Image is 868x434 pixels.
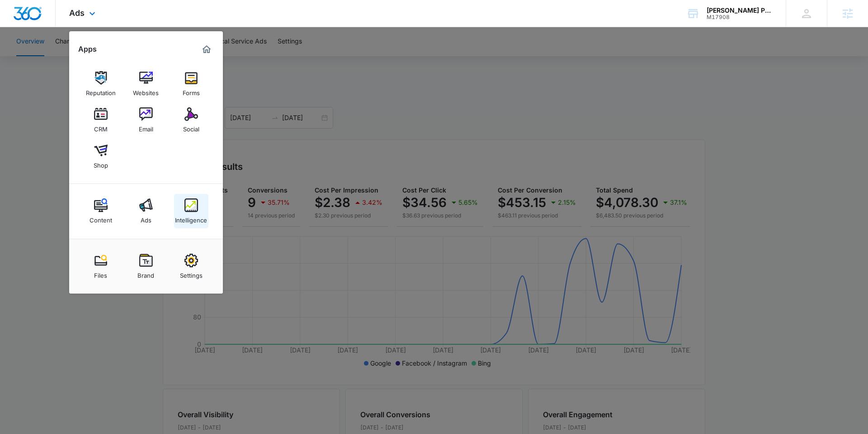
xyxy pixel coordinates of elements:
[90,212,112,224] div: Content
[84,139,118,174] a: Shop
[183,121,199,133] div: Social
[94,121,108,133] div: CRM
[199,42,214,57] a: Marketing 360® Dashboard
[84,103,118,137] a: CRM
[183,85,200,96] div: Forms
[94,267,107,279] div: Files
[137,267,154,279] div: Brand
[141,212,151,224] div: Ads
[94,157,108,169] div: Shop
[86,85,116,96] div: Reputation
[84,194,118,228] a: Content
[84,249,118,284] a: Files
[174,194,208,228] a: Intelligence
[69,8,85,18] span: Ads
[129,67,163,101] a: Websites
[84,67,118,101] a: Reputation
[129,103,163,137] a: Email
[174,103,208,137] a: Social
[707,14,773,20] div: account id
[133,85,159,96] div: Websites
[175,212,207,224] div: Intelligence
[78,45,97,53] h2: Apps
[139,121,153,133] div: Email
[129,249,163,284] a: Brand
[707,7,773,14] div: account name
[180,267,203,279] div: Settings
[129,194,163,228] a: Ads
[174,67,208,101] a: Forms
[174,249,208,284] a: Settings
